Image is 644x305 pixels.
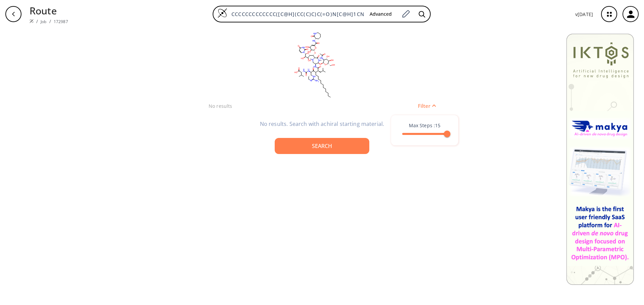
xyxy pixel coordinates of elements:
[227,11,364,17] input: Enter SMILES
[49,18,51,25] li: /
[575,11,593,18] p: v [DATE]
[36,18,38,25] li: /
[217,8,227,18] img: Logo Spaya
[30,3,68,18] p: Route
[54,19,68,24] a: 172987
[30,19,34,23] img: Spaya logo
[364,8,397,20] button: Advanced
[41,19,46,24] a: Job
[409,122,441,129] p: Max Steps : 15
